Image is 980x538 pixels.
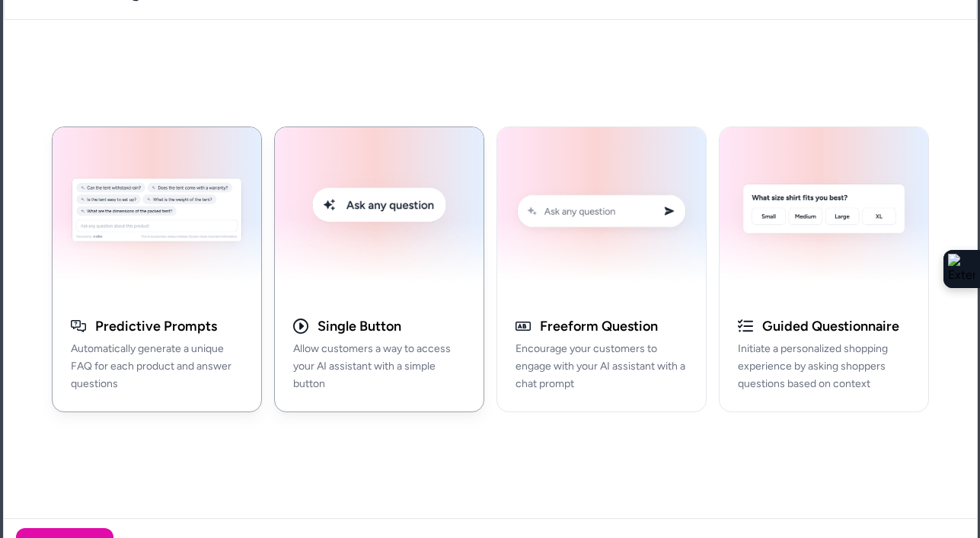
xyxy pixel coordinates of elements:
[71,341,243,392] p: Automatically generate a unique FAQ for each product and answer questions
[496,126,707,412] button: Conversation Prompt ExampleFreeform QuestionEncourage your customers to engage with your AI assis...
[95,318,217,335] h3: Predictive Prompts
[274,126,484,412] button: Single Button Embed ExampleSingle ButtonAllow customers a way to access your AI assistant with a ...
[318,318,401,335] h3: Single Button
[516,341,688,392] p: Encourage your customers to engage with your AI assistant with a chat prompt
[738,341,910,392] p: Initiate a personalized shopping experience by asking shoppers questions based on context
[729,136,919,290] img: AI Initial Question Example
[762,318,899,335] h3: Guided Questionnaire
[284,136,474,290] img: Single Button Embed Example
[52,126,262,412] button: Generative Q&A ExamplePredictive PromptsAutomatically generate a unique FAQ for each product and ...
[506,136,697,290] img: Conversation Prompt Example
[719,126,929,412] button: AI Initial Question ExampleGuided QuestionnaireInitiate a personalized shopping experience by ask...
[62,136,252,290] img: Generative Q&A Example
[293,341,465,392] p: Allow customers a way to access your AI assistant with a simple button
[540,318,658,335] h3: Freeform Question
